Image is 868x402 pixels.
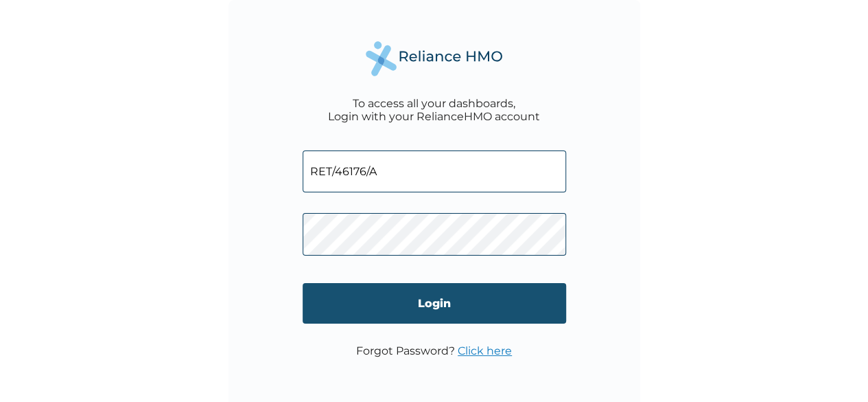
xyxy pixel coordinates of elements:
a: Click here [458,344,512,357]
p: Forgot Password? [356,344,512,357]
input: Login [303,283,566,324]
div: To access all your dashboards, Login with your RelianceHMO account [328,97,540,123]
input: Email address or HMO ID [303,150,566,192]
img: Reliance Health's Logo [366,41,503,76]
